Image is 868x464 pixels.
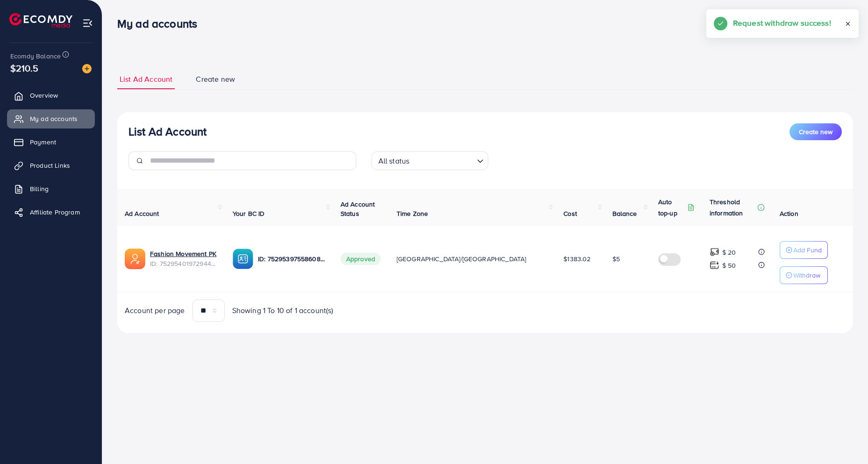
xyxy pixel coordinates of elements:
img: ic-ba-acc.ded83a64.svg [233,249,253,269]
h5: Request withdraw success! [733,17,831,29]
span: $5 [612,254,620,264]
span: Cost [563,209,577,218]
span: Ecomdy Balance [10,51,61,61]
img: ic-ads-acc.e4c84228.svg [125,249,145,269]
p: ID: 7529539755860836369 [258,253,326,264]
span: Ad Account Status [341,200,375,218]
img: top-up amount [710,260,719,270]
img: top-up amount [710,247,719,257]
span: My ad accounts [30,114,78,123]
p: Threshold information [710,196,755,219]
span: $210.5 [10,61,38,75]
span: Your BC ID [233,209,265,218]
p: Withdraw [793,270,820,281]
p: $ 20 [722,247,736,258]
a: Affiliate Program [7,203,95,221]
a: Fashion Movement PK [150,249,218,258]
span: All status [377,154,412,168]
a: My ad accounts [7,109,95,128]
div: Search for option [371,151,488,170]
a: Product Links [7,156,95,175]
span: Ad Account [125,209,159,218]
p: Add Fund [793,244,822,256]
h3: List Ad Account [128,125,206,138]
p: $ 50 [722,260,736,271]
h3: My ad accounts [117,17,205,30]
iframe: Chat [828,422,861,457]
span: ID: 7529540197294407681 [150,259,218,268]
span: Approved [341,253,381,265]
span: Create new [196,74,235,85]
span: Affiliate Program [30,207,80,217]
span: List Ad Account [120,74,172,85]
span: Showing 1 To 10 of 1 account(s) [232,305,334,316]
span: $1383.02 [563,254,591,264]
a: Overview [7,86,95,105]
button: Create new [790,123,842,140]
button: Add Fund [780,241,828,259]
a: Billing [7,179,95,198]
img: logo [9,13,72,28]
span: Time Zone [397,209,428,218]
button: Withdraw [780,266,828,284]
p: Auto top-up [658,196,685,219]
input: Search for option [412,152,473,168]
span: Action [780,209,798,218]
span: Overview [30,91,58,100]
img: menu [82,18,93,29]
span: [GEOGRAPHIC_DATA]/[GEOGRAPHIC_DATA] [397,254,526,264]
a: Payment [7,133,95,151]
span: Billing [30,184,49,193]
span: Product Links [30,161,70,170]
img: image [82,64,92,73]
span: Balance [612,209,637,218]
span: Create new [799,127,832,136]
span: Payment [30,137,56,147]
span: Account per page [125,305,185,316]
div: <span class='underline'>Fashion Movement PK</span></br>7529540197294407681 [150,249,218,268]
